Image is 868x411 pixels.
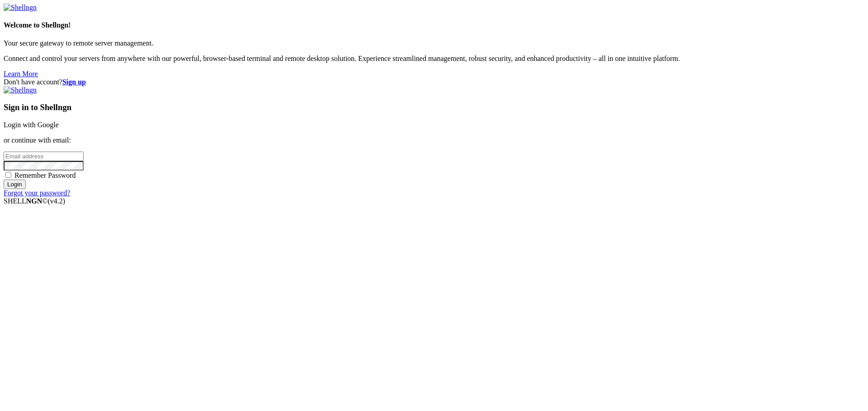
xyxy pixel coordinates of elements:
a: Forgot your password? [4,189,70,197]
p: Your secure gateway to remote server management. [4,39,864,47]
img: Shellngn [4,86,37,94]
span: SHELL © [4,197,65,205]
h3: Sign in to Shellngn [4,102,864,112]
a: Learn More [4,70,38,78]
p: or continue with email: [4,136,864,144]
div: Don't have account? [4,78,864,86]
a: Login with Google [4,121,59,129]
img: Shellngn [4,4,37,12]
a: Sign up [62,78,86,86]
input: Login [4,180,26,189]
input: Remember Password [5,172,11,178]
input: Email address [4,152,84,161]
span: 4.2.0 [48,197,66,205]
h4: Welcome to Shellngn! [4,21,864,29]
b: NGN [26,197,42,205]
span: Remember Password [14,171,76,179]
p: Connect and control your servers from anywhere with our powerful, browser-based terminal and remo... [4,55,864,63]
